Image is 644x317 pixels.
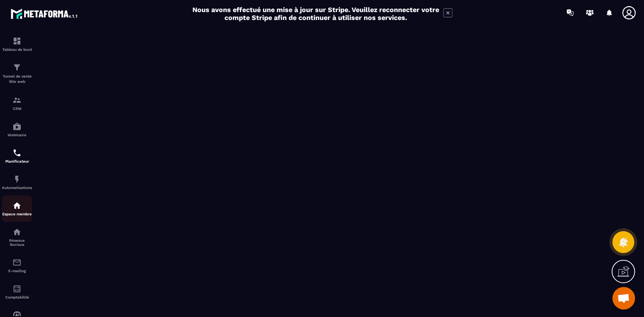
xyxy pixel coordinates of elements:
[192,6,440,21] h2: Nous avons effectué une mise à jour sur Stripe. Veuillez reconnecter votre compte Stripe afin de ...
[12,122,22,131] img: automations
[2,295,32,299] p: Comptabilité
[2,133,32,137] p: Webinaire
[2,252,32,279] a: emailemailE-mailing
[2,238,32,247] p: Réseaux Sociaux
[2,279,32,305] a: accountantaccountantComptabilité
[2,90,32,116] a: formationformationCRM
[2,169,32,195] a: automationsautomationsAutomatisations
[12,96,22,105] img: formation
[2,212,32,216] p: Espace membre
[2,222,32,252] a: social-networksocial-networkRéseaux Sociaux
[12,175,22,184] img: automations
[12,201,22,210] img: automations
[12,148,22,157] img: scheduler
[12,258,22,267] img: email
[2,116,32,143] a: automationsautomationsWebinaire
[2,195,32,222] a: automationsautomationsEspace membre
[2,74,32,84] p: Tunnel de vente Site web
[12,63,22,72] img: formation
[2,107,32,111] p: CRM
[2,143,32,169] a: schedulerschedulerPlanificateur
[612,287,635,309] div: Ouvrir le chat
[2,186,32,190] p: Automatisations
[2,31,32,57] a: formationformationTableau de bord
[11,7,78,20] img: logo
[12,227,22,236] img: social-network
[12,284,22,293] img: accountant
[2,159,32,163] p: Planificateur
[2,57,32,90] a: formationformationTunnel de vente Site web
[12,37,22,46] img: formation
[2,47,32,52] p: Tableau de bord
[2,269,32,273] p: E-mailing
